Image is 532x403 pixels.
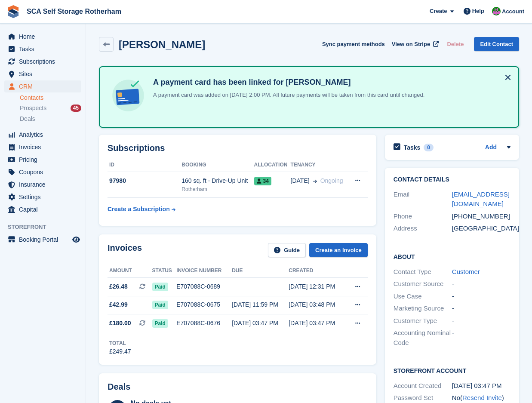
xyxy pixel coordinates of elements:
a: menu [4,191,81,203]
button: Sync payment methods [322,37,385,51]
h2: Invoices [108,243,142,257]
span: Deals [20,115,35,123]
div: E707088C-0675 [176,300,232,309]
h2: Storefront Account [394,366,510,375]
a: menu [4,141,81,153]
span: Help [472,7,484,15]
a: menu [4,68,81,80]
div: Account Created [394,381,452,391]
span: £42.99 [109,300,128,309]
span: Coupons [19,166,71,178]
span: Invoices [19,141,71,153]
div: - [452,279,510,289]
div: [DATE] 03:47 PM [289,319,345,328]
span: Booking Portal [19,234,71,246]
div: Password Set [394,393,452,403]
div: Email [394,190,452,209]
img: stora-icon-8386f47178a22dfd0bd8f6a31ec36ba5ce8667c1dd55bd0f319d3a0aa187defe.svg [7,5,20,18]
span: Tasks [19,43,71,55]
div: Address [394,224,452,234]
div: [DATE] 03:47 PM [452,381,510,391]
div: [PHONE_NUMBER] [452,212,510,221]
div: - [452,304,510,314]
span: Prospects [20,104,46,112]
div: [DATE] 03:47 PM [232,319,289,328]
th: Allocation [254,158,291,172]
a: Deals [20,114,81,123]
span: View on Stripe [392,40,430,49]
a: menu [4,43,81,55]
h2: About [394,252,510,261]
span: Create [430,7,447,15]
div: Contact Type [394,267,452,277]
div: No [452,393,510,403]
span: Capital [19,203,71,215]
div: £249.47 [109,347,131,356]
p: A payment card was added on [DATE] 2:00 PM. All future payments will be taken from this card unti... [150,91,424,99]
img: Sarah Race [492,7,501,15]
th: Amount [108,264,152,278]
div: [GEOGRAPHIC_DATA] [452,224,510,234]
div: - [452,292,510,301]
a: Contacts [20,94,81,102]
th: Status [152,264,177,278]
span: Paid [152,301,168,309]
th: Invoice number [176,264,232,278]
h2: Subscriptions [108,143,368,153]
div: [DATE] 12:31 PM [289,282,345,291]
a: Prospects 45 [20,104,81,113]
div: E707088C-0689 [176,282,232,291]
span: Paid [152,283,168,291]
span: Sites [19,68,71,80]
th: ID [108,158,181,172]
span: Settings [19,191,71,203]
div: E707088C-0676 [176,319,232,328]
span: Analytics [19,129,71,141]
h2: Tasks [404,144,421,151]
span: £26.48 [109,282,128,291]
div: Phone [394,212,452,221]
a: View on Stripe [388,37,440,51]
a: menu [4,31,81,43]
a: menu [4,55,81,68]
a: Preview store [71,234,81,245]
a: SCA Self Storage Rotherham [23,4,125,18]
th: Created [289,264,345,278]
span: Home [19,31,71,43]
span: Storefront [8,223,86,231]
a: menu [4,178,81,191]
div: [DATE] 03:48 PM [289,300,345,309]
div: Rotherham [181,185,254,193]
h2: Contact Details [394,176,510,183]
span: £180.00 [109,319,131,328]
a: menu [4,80,81,92]
th: Booking [181,158,254,172]
div: Total [109,339,131,347]
a: menu [4,234,81,246]
div: - [452,316,510,326]
a: Customer [452,268,480,275]
a: Resend Invite [462,394,502,401]
div: Create a Subscription [108,205,170,214]
h2: [PERSON_NAME] [119,39,205,50]
h4: A payment card has been linked for [PERSON_NAME] [150,77,424,87]
div: Use Case [394,292,452,301]
a: Create an Invoice [309,243,368,257]
img: card-linked-ebf98d0992dc2aeb22e95c0e3c79077019eb2392cfd83c6a337811c24bc77127.svg [110,77,146,114]
a: Guide [268,243,306,257]
a: Create a Subscription [108,201,175,217]
span: CRM [19,80,71,92]
span: Paid [152,319,168,328]
th: Due [232,264,289,278]
span: Insurance [19,178,71,191]
span: [DATE] [291,176,310,185]
div: - [452,328,510,348]
a: menu [4,203,81,215]
a: menu [4,129,81,141]
a: menu [4,154,81,166]
div: 160 sq. ft - Drive-Up Unit [181,176,254,185]
div: 97980 [108,176,181,185]
span: Pricing [19,154,71,166]
div: Customer Source [394,279,452,289]
a: [EMAIL_ADDRESS][DOMAIN_NAME] [452,191,510,208]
